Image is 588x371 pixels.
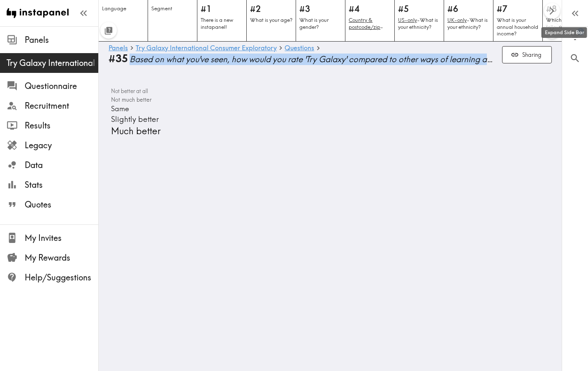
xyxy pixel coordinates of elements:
span: Results [25,120,98,131]
span: Panels [25,34,98,46]
h5: #7 [497,3,539,15]
h5: #6 [447,3,490,15]
span: My Invites [25,232,98,244]
button: Toggle between responses and questions [100,22,117,39]
span: Quotes [25,199,98,210]
span: Same [109,104,129,114]
h5: #2 [250,3,292,15]
button: Search [562,48,588,69]
button: Scroll right [544,3,560,19]
a: Questions [285,44,314,52]
a: Try Galaxy International Consumer Exploratory [136,44,277,52]
span: Try Galaxy International Consumer Exploratory [7,57,98,69]
span: Help/Suggestions [25,272,98,283]
p: Segment [151,5,194,12]
span: Not much better [109,96,152,104]
span: Search [569,53,581,64]
span: Stats [25,179,98,191]
p: What is your annual household income? [497,16,539,37]
span: Much better [109,125,161,138]
p: There is a new instapanel! [201,16,243,30]
h5: #5 [398,3,440,15]
span: Questionnaire [25,80,98,92]
p: Language [102,5,144,12]
p: What is your age? [250,16,292,23]
u: US-only [398,16,417,23]
p: - [349,16,391,30]
a: Panels [109,44,128,52]
span: Not better at all [109,87,148,96]
u: UK-only [447,16,467,23]
span: My Rewards [25,252,98,264]
p: What is your ethnicity? [447,16,490,30]
p: What is your gender? [299,16,342,30]
button: Sharing [502,46,552,64]
div: Expand Side Bar [542,27,587,38]
span: Recruitment [25,100,98,112]
u: Country & postcode/zip [349,16,380,30]
span: Based on what you've seen, how would you rate 'Try Galaxy' compared to other ways of learning abo... [130,54,495,65]
b: #35 [109,53,128,65]
span: Legacy [25,140,98,151]
span: Slightly better [109,114,159,124]
h5: #3 [299,3,342,15]
h5: #1 [201,3,243,15]
span: Data [25,159,98,171]
h5: #4 [349,3,391,15]
p: What is your ethnicity? [398,16,440,30]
